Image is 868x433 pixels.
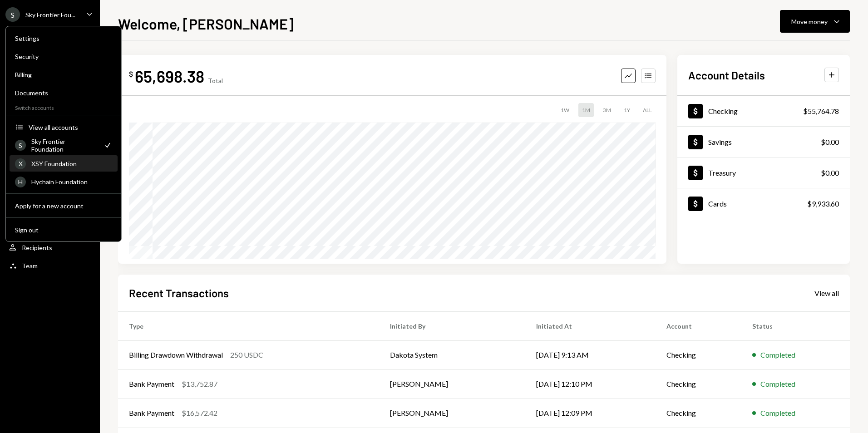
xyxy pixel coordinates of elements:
[15,177,26,187] div: H
[10,30,118,46] a: Settings
[803,106,839,117] div: $55,764.78
[780,10,850,33] button: Move money
[129,69,133,79] div: $
[708,168,736,177] div: Treasury
[677,96,850,126] a: Checking$55,764.78
[129,379,174,389] div: Bank Payment
[118,15,294,33] h1: Welcome, [PERSON_NAME]
[656,369,741,399] td: Checking
[656,340,741,369] td: Checking
[525,311,656,340] th: Initiated At
[22,262,38,270] div: Team
[15,34,112,42] div: Settings
[230,349,263,360] div: 250 USDC
[814,289,839,298] div: View all
[821,167,839,178] div: $0.00
[379,340,525,369] td: Dakota System
[208,77,223,84] div: Total
[135,66,204,86] div: 65,698.38
[821,137,839,148] div: $0.00
[182,379,217,389] div: $13,752.87
[15,202,112,210] div: Apply for a new account
[760,379,795,389] div: Completed
[15,89,112,97] div: Documents
[29,123,112,131] div: View all accounts
[525,399,656,428] td: [DATE] 12:09 PM
[599,103,615,117] div: 3M
[807,198,839,209] div: $9,933.60
[129,285,229,300] h2: Recent Transactions
[656,399,741,428] td: Checking
[10,155,118,172] a: XXSY Foundation
[31,138,98,153] div: Sky Frontier Foundation
[10,84,118,101] a: Documents
[708,138,732,146] div: Savings
[118,311,379,340] th: Type
[379,369,525,399] td: [PERSON_NAME]
[10,119,118,136] button: View all accounts
[5,7,20,22] div: S
[129,408,174,418] div: Bank Payment
[578,103,594,117] div: 1M
[129,349,223,360] div: Billing Drawdown Withdrawal
[379,311,525,340] th: Initiated By
[10,173,118,190] a: HHychain Foundation
[22,244,52,251] div: Recipients
[677,188,850,219] a: Cards$9,933.60
[31,160,112,167] div: XSY Foundation
[15,71,112,79] div: Billing
[708,107,738,115] div: Checking
[15,140,26,151] div: S
[791,17,828,26] div: Move money
[620,103,634,117] div: 1Y
[31,178,112,186] div: Hychain Foundation
[814,288,839,298] a: View all
[688,68,765,83] h2: Account Details
[10,222,118,238] button: Sign out
[15,158,26,169] div: X
[379,399,525,428] td: [PERSON_NAME]
[525,340,656,369] td: [DATE] 9:13 AM
[741,311,850,340] th: Status
[25,11,75,19] div: Sky Frontier Fou...
[10,198,118,214] button: Apply for a new account
[760,349,795,360] div: Completed
[708,199,727,208] div: Cards
[525,369,656,399] td: [DATE] 12:10 PM
[10,66,118,83] a: Billing
[15,226,112,234] div: Sign out
[15,53,112,60] div: Security
[5,239,94,256] a: Recipients
[760,408,795,418] div: Completed
[5,257,94,274] a: Team
[639,103,656,117] div: ALL
[182,408,217,418] div: $16,572.42
[557,103,573,117] div: 1W
[6,103,121,111] div: Switch accounts
[10,48,118,64] a: Security
[656,311,741,340] th: Account
[677,127,850,157] a: Savings$0.00
[677,157,850,188] a: Treasury$0.00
